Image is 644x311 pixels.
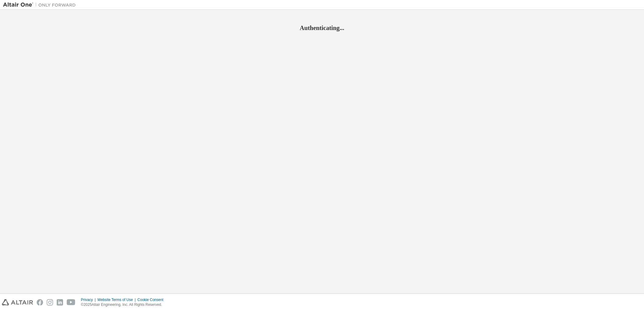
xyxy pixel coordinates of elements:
[3,24,641,32] h2: Authenticating...
[81,297,99,302] div: Privacy
[67,299,75,306] img: youtube.svg
[37,299,43,306] img: facebook.svg
[47,299,53,306] img: instagram.svg
[3,2,79,8] img: Altair One
[57,299,63,306] img: linkedin.svg
[143,297,175,302] div: Cookie Consent
[99,297,143,302] div: Website Terms of Use
[2,299,33,306] img: altair_logo.svg
[81,302,175,307] p: © 2025 Altair Engineering, Inc. All Rights Reserved.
